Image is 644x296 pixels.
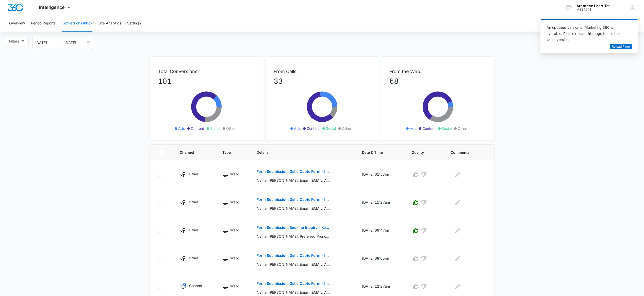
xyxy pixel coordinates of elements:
[98,15,121,32] button: Site Analytics
[9,38,19,44] span: Filters
[257,254,331,257] p: Form Submission: Get a Quote Form - [US_STATE] (was previously both)
[230,283,238,289] p: Web
[257,290,331,295] p: Name: [PERSON_NAME], Email: [EMAIL_ADDRESS][DOMAIN_NAME], Phone: [PHONE_NUMBER], How can we help?...
[356,216,405,244] td: [DATE] 09:47pm
[210,126,220,131] span: Social
[180,150,203,155] span: Channel
[342,126,351,131] span: Other
[294,126,301,131] span: Ads
[127,15,141,32] button: Settings
[64,40,86,46] input: End date
[178,126,185,131] span: Ads
[451,150,479,155] span: Comments
[257,178,331,183] p: Name: [PERSON_NAME], Email: [EMAIL_ADDRESS][DOMAIN_NAME], Phone: [PHONE_NUMBER], How can we help?...
[189,227,198,233] p: Other
[158,68,255,75] p: Total Conversions:
[257,282,331,285] p: Form Submission: Get a Quote Form - [US_STATE] (was previously both)
[58,41,62,45] span: to
[230,199,238,205] p: Web
[442,126,452,131] span: Social
[230,171,238,177] p: Web
[189,255,198,261] p: Other
[389,68,486,75] p: From the Web:
[257,150,342,155] span: Details
[189,283,202,288] p: Content
[410,126,416,131] span: Ads
[257,206,331,211] p: Name: [PERSON_NAME], Email: [EMAIL_ADDRESS][DOMAIN_NAME], Phone: [PHONE_NUMBER], How can we help?...
[356,188,405,216] td: [DATE] 11:27am
[326,126,336,131] span: Social
[189,171,198,177] p: Other
[274,76,371,87] p: 33
[158,76,255,87] p: 101
[35,40,56,46] input: Start date
[5,37,29,46] button: Filters
[454,198,462,206] button: Edit Comments
[356,160,405,188] td: [DATE] 01:53pm
[576,8,614,11] div: account id
[31,15,56,32] button: Period Reports
[257,165,331,178] button: Form Submission: Get a Quote Form - [US_STATE] (was previously both)
[58,41,62,45] span: swap-right
[257,221,331,234] button: Form Submission: Booking Inquiry - Keoni
[454,170,462,178] button: Edit Comments
[454,226,462,234] button: Edit Comments
[189,199,198,205] p: Other
[454,282,462,290] button: Edit Comments
[274,68,371,75] p: From Calls:
[576,4,614,8] div: account name
[9,15,25,32] button: Overview
[257,193,331,206] button: Form Submission: Get a Quote Form - [US_STATE] (was previously both)
[62,15,92,32] button: Conversions Inbox
[454,254,462,262] button: Edit Comments
[257,277,331,290] button: Form Submission: Get a Quote Form - [US_STATE] (was previously both)
[257,170,331,173] p: Form Submission: Get a Quote Form - [US_STATE] (was previously both)
[411,150,431,155] span: Quality
[307,126,320,131] span: Content
[257,226,331,229] p: Form Submission: Booking Inquiry - Keoni
[356,244,405,272] td: [DATE] 08:05pm
[257,249,331,262] button: Form Submission: Get a Quote Form - [US_STATE] (was previously both)
[230,227,238,233] p: Web
[257,262,331,267] p: Name: [PERSON_NAME], Email: [EMAIL_ADDRESS][DOMAIN_NAME], Phone: [PHONE_NUMBER], How can we help?...
[191,126,204,131] span: Content
[257,234,331,239] p: Name: [PERSON_NAME], Preferred Pronouns: null, How would you prefer to be contacted?: Call, Phone...
[362,150,392,155] span: Date & Time
[612,44,630,49] span: Reload Page
[458,126,467,131] span: Other
[39,5,65,10] span: Intelligence
[226,126,236,131] span: Other
[230,255,238,261] p: Web
[547,24,626,43] div: An updated version of Marketing 360 is available. Please reload this page to use the latest version!
[222,150,237,155] span: Type
[389,76,486,87] p: 68
[257,198,331,201] p: Form Submission: Get a Quote Form - [US_STATE] (was previously both)
[610,44,632,50] button: Reload Page
[422,126,436,131] span: Content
